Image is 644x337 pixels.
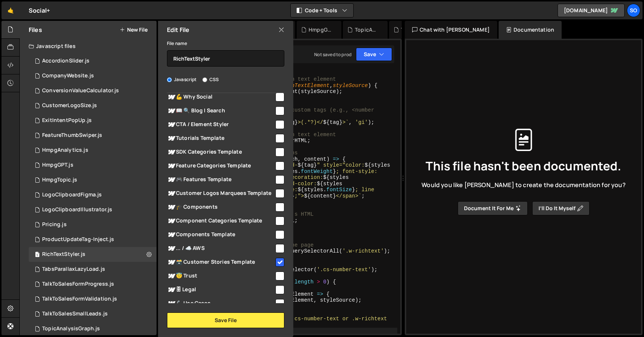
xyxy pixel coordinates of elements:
span: 🗃️ Customer Stories Template [167,258,274,267]
div: 15116/41400.js [29,321,157,336]
span: 🦾 Use Cases [167,299,274,308]
input: CSS [202,77,207,82]
span: 📖 🔍 Blog | Search [167,106,274,115]
span: 🎮 Features Template [167,175,274,184]
span: Component Categories Template [167,216,274,225]
div: 15116/40353.js [29,98,157,113]
div: ProductUpdateTag-Inject.js [42,236,114,243]
button: Document it for me [458,201,528,215]
div: 15116/40701.js [29,128,157,143]
button: I’ll do it myself [532,201,590,215]
div: 15116/39536.js [29,262,157,277]
h2: Files [29,26,42,34]
div: Not saved to prod [314,51,351,58]
input: Name [167,50,284,67]
span: SDK Categories Template [167,148,274,157]
div: Chat with [PERSON_NAME] [405,21,497,39]
span: ... / ☁️ AWS [167,244,274,253]
input: Javascript [167,77,172,82]
div: 15116/45334.js [29,247,157,262]
button: New File [120,27,148,33]
div: 15116/40952.js [29,292,157,306]
div: HmpgAnalytics.js [42,147,88,154]
div: 15116/40643.js [29,217,157,232]
div: 15116/40946.js [29,83,157,98]
div: CustomerLogoSize.js [42,102,97,109]
: 15116/40336.js [29,187,157,202]
div: TalkToSalesFormProgress.js [401,26,425,33]
div: TopicAnalysisGraph.js [42,325,100,332]
span: Would you like [PERSON_NAME] to create the documentation for you? [422,181,625,189]
div: TopicAnalysisGraph.js [355,26,379,33]
a: 🤙 [1,1,20,19]
div: AccordionSlider.js [42,58,89,64]
div: Javascript files [20,39,157,54]
button: Code + Tools [291,4,353,17]
h2: Edit File [167,26,189,34]
div: CompanyWebsite.js [42,73,94,79]
div: 15116/41316.js [29,277,157,292]
span: 1 [35,252,40,258]
span: 😇 Trust [167,272,274,280]
div: TalkToSalesSmallLeads.js [42,311,108,317]
div: TalkToSalesFormValidation.js [42,296,117,302]
div: 15116/41430.js [29,158,157,173]
span: Tutorials Template [167,134,274,143]
div: TabsParallaxLazyLoad.js [42,266,105,273]
span: 💪 Why Social [167,93,274,102]
div: 15116/41820.js [29,173,157,187]
label: CSS [202,76,219,83]
div: 15116/40702.js [29,143,157,158]
div: Social+ [29,6,50,15]
span: 🗄 Legal [167,285,274,294]
label: File name [167,40,187,47]
button: Save [356,48,392,61]
div: 15116/42838.js [29,202,157,217]
div: LogoClipboardFigma.js [42,192,102,198]
div: HmpgGPT.js [42,162,73,168]
div: Documentation [499,21,562,39]
span: 🎓 Components [167,203,274,212]
div: HmpgTopic.js [42,177,77,183]
span: CTA / Element Styler [167,120,274,129]
div: ExitIntentPopUp.js [42,117,92,124]
div: RichTextStyler.js [42,251,85,258]
div: TalkToSalesFormProgress.js [42,281,114,288]
span: Customer Logos Marquees Template [167,189,274,198]
span: Feature Categories Template [167,161,274,170]
div: FeatureThumbSwiper.js [42,132,102,139]
div: ProductUpdateTag-Inject.js [29,232,157,247]
span: This file hasn't been documented. [426,160,621,172]
div: 15116/41115.js [29,54,157,68]
a: So [627,4,640,17]
button: Save File [167,312,284,328]
div: Pricing.js [42,221,67,228]
div: ConversionValueCalculator.js [42,87,119,94]
div: 15116/40948.js [29,306,157,321]
div: HmpgGPT.js [309,26,332,33]
div: 15116/40349.js [29,68,157,83]
div: 15116/40766.js [29,113,157,128]
span: Components Template [167,230,274,239]
div: LogoClipboardIllustrator.js [42,206,112,213]
label: Javascript [167,76,197,83]
a: [DOMAIN_NAME] [558,4,625,17]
